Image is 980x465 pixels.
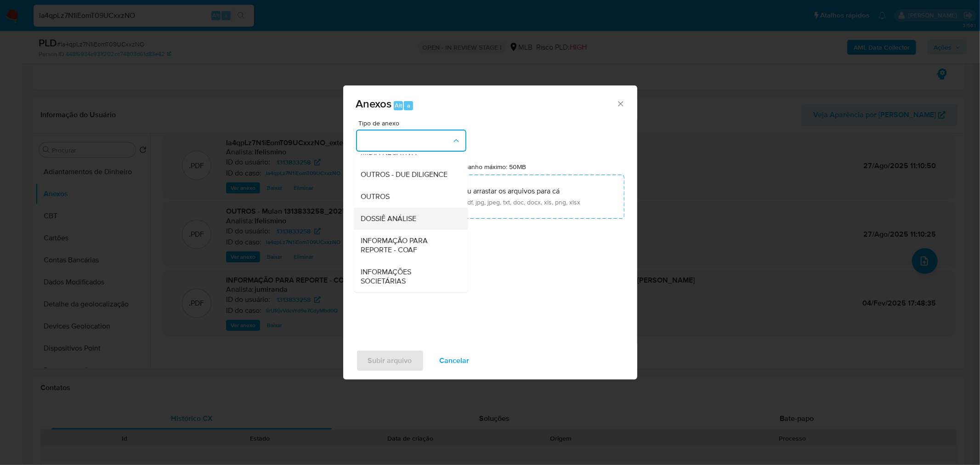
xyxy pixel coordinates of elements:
span: MIDIA NEGATIVA [361,147,417,157]
span: Cancelar [440,351,470,371]
button: Fechar [616,99,624,108]
span: Tipo de anexo [358,120,469,126]
span: Anexos [356,96,392,112]
span: a [407,101,410,110]
button: Cancelar [428,350,482,372]
span: OUTROS [361,192,390,201]
span: Alt [395,101,402,110]
label: Tamanho máximo: 50MB [457,163,526,171]
span: INFORMAÇÕES SOCIETÁRIAS [361,267,455,285]
span: OUTROS - DUE DILIGENCE [361,170,448,179]
span: DOSSIÊ ANÁLISE [361,214,417,223]
ul: Tipo de anexo [354,31,468,292]
span: INFORMAÇÃO PARA REPORTE - COAF [361,236,455,254]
